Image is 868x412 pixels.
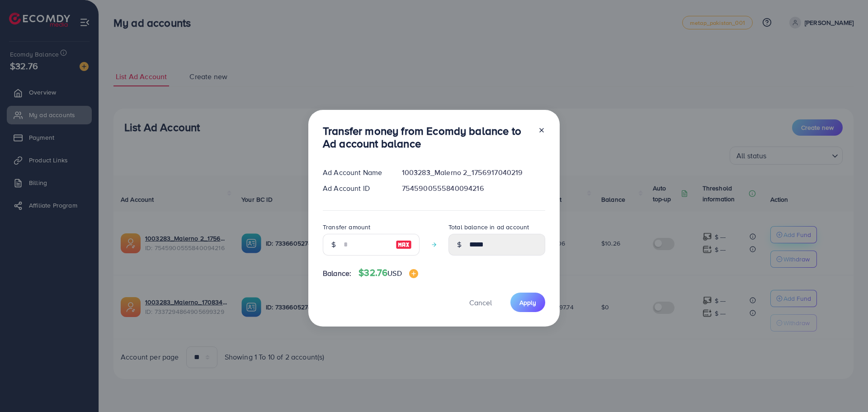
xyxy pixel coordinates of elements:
button: Apply [510,293,545,312]
span: Balance: [323,268,351,279]
span: Apply [519,298,536,307]
h3: Transfer money from Ecomdy balance to Ad account balance [323,124,531,151]
img: image [409,269,418,278]
div: 7545900555840094216 [395,183,552,194]
label: Total balance in ad account [448,223,529,232]
h4: $32.76 [359,267,418,279]
span: USD [387,268,401,278]
img: image [396,239,412,250]
iframe: Chat [830,371,861,405]
div: 1003283_Malerno 2_1756917040219 [395,167,552,178]
div: Ad Account ID [316,183,395,194]
label: Transfer amount [323,223,370,232]
span: Cancel [469,298,492,308]
button: Cancel [458,293,503,312]
div: Ad Account Name [316,167,395,178]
